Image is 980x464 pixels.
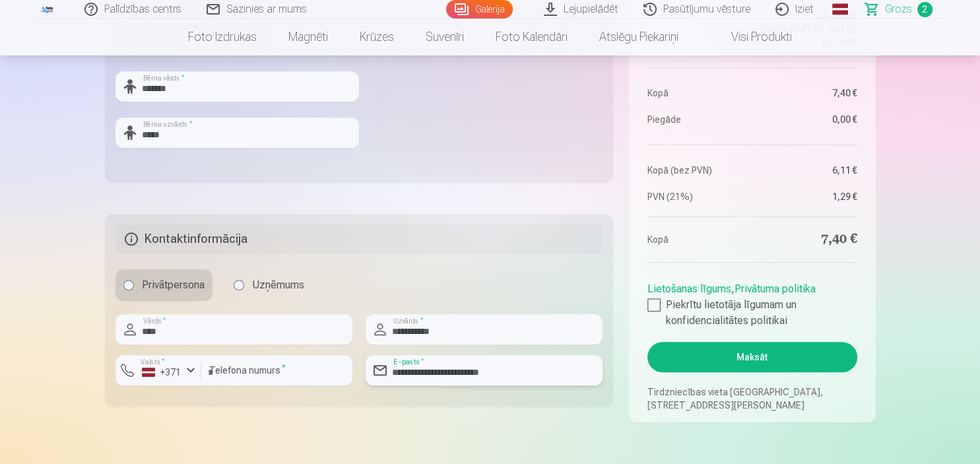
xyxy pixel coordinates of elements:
dt: Kopā [647,86,746,100]
dd: 0,00 € [759,113,857,126]
dd: 7,40 € [759,230,857,249]
h5: Kontaktinformācija [115,224,603,253]
img: /fa3 [40,5,55,13]
label: Valsts [137,356,169,366]
p: Tirdzniecības vieta [GEOGRAPHIC_DATA], [STREET_ADDRESS][PERSON_NAME] [647,385,857,412]
label: Piekrītu lietotāja līgumam un konfidencialitātes politikai [647,297,857,329]
a: Magnēti [273,18,344,55]
div: , [647,276,857,329]
a: Foto izdrukas [172,18,273,55]
div: +371 [142,366,181,379]
a: Lietošanas līgums [647,282,731,295]
button: Valsts*+371 [115,355,201,385]
a: Atslēgu piekariņi [583,18,694,55]
dt: Kopā (bez PVN) [647,164,746,177]
dt: Kopā [647,230,746,249]
dt: PVN (21%) [647,190,746,203]
span: Grozs [885,1,912,17]
label: Uzņēmums [226,269,312,301]
a: Suvenīri [410,18,480,55]
a: Privātuma politika [735,282,816,295]
span: 2 [917,2,932,17]
input: Privātpersona [123,280,134,290]
dt: Piegāde [647,113,746,126]
a: Visi produkti [694,18,808,55]
a: Foto kalendāri [480,18,583,55]
dd: 6,11 € [759,164,857,177]
button: Maksāt [647,342,857,372]
dd: 1,29 € [759,190,857,203]
dd: 7,40 € [759,86,857,100]
label: Privātpersona [115,269,212,301]
input: Uzņēmums [234,280,244,290]
a: Krūzes [344,18,410,55]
